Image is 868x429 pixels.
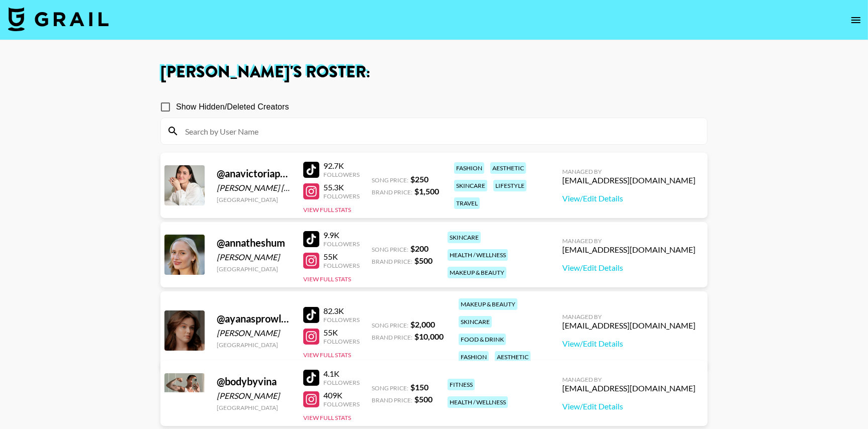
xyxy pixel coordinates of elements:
div: [GEOGRAPHIC_DATA] [217,404,291,411]
div: health / wellness [448,396,508,408]
div: [EMAIL_ADDRESS][DOMAIN_NAME] [562,245,696,255]
div: Managed By [562,237,696,245]
div: [GEOGRAPHIC_DATA] [217,196,291,203]
div: aesthetic [495,351,531,363]
strong: $ 1,500 [414,186,439,196]
div: Followers [323,171,360,178]
div: Followers [323,316,360,324]
div: @ anavictoriaperez_ [217,167,291,180]
div: Followers [323,192,360,200]
div: skincare [459,316,492,328]
button: open drawer [846,10,866,30]
div: makeup & beauty [448,267,506,278]
div: 92.7K [323,161,360,171]
div: Followers [323,240,360,248]
div: Followers [323,262,360,269]
div: lifestyle [493,180,527,191]
div: food & drink [459,334,506,345]
div: Managed By [562,168,696,175]
div: Managed By [562,376,696,383]
a: View/Edit Details [562,339,696,349]
span: Song Price: [372,384,408,392]
div: [GEOGRAPHIC_DATA] [217,341,291,349]
span: Song Price: [372,176,408,184]
div: [PERSON_NAME] [217,252,291,262]
div: [GEOGRAPHIC_DATA] [217,265,291,273]
div: [PERSON_NAME] [217,328,291,338]
div: fashion [459,351,489,363]
div: 9.9K [323,230,360,240]
div: skincare [454,180,487,191]
span: Brand Price: [372,188,412,196]
a: View/Edit Details [562,401,696,411]
a: View/Edit Details [562,193,696,203]
div: 55.3K [323,182,360,192]
div: aesthetic [490,162,526,174]
strong: $ 150 [410,382,428,392]
span: Show Hidden/Deleted Creators [176,101,289,113]
strong: $ 500 [414,394,432,404]
div: @ annatheshum [217,237,291,249]
span: Brand Price: [372,396,412,404]
div: 82.3K [323,306,360,316]
div: skincare [448,232,481,243]
a: View/Edit Details [562,263,696,273]
div: [EMAIL_ADDRESS][DOMAIN_NAME] [562,320,696,331]
div: [PERSON_NAME] [217,391,291,401]
span: Brand Price: [372,258,412,265]
span: Brand Price: [372,334,412,341]
div: 4.1K [323,369,360,379]
span: Song Price: [372,246,408,253]
div: [EMAIL_ADDRESS][DOMAIN_NAME] [562,383,696,393]
div: @ bodybyvina [217,375,291,388]
div: [EMAIL_ADDRESS][DOMAIN_NAME] [562,175,696,185]
div: Followers [323,379,360,386]
div: travel [454,197,480,209]
button: View Full Stats [303,351,351,359]
strong: $ 250 [410,174,428,184]
button: View Full Stats [303,414,351,421]
strong: $ 10,000 [414,332,444,341]
button: View Full Stats [303,206,351,213]
h1: [PERSON_NAME] 's Roster: [160,64,708,80]
div: [PERSON_NAME] [PERSON_NAME] [217,183,291,193]
strong: $ 200 [410,244,428,253]
strong: $ 2,000 [410,319,435,329]
div: fashion [454,162,484,174]
div: @ ayanasprowl___ [217,312,291,325]
div: makeup & beauty [459,298,517,310]
div: health / wellness [448,249,508,261]
strong: $ 500 [414,256,432,265]
div: Managed By [562,313,696,320]
img: Grail Talent [8,7,109,31]
div: Followers [323,400,360,408]
div: Followers [323,338,360,345]
button: View Full Stats [303,275,351,283]
span: Song Price: [372,321,408,329]
div: 55K [323,328,360,338]
div: fitness [448,379,475,390]
div: 55K [323,252,360,262]
input: Search by User Name [179,123,701,139]
div: 409K [323,390,360,400]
